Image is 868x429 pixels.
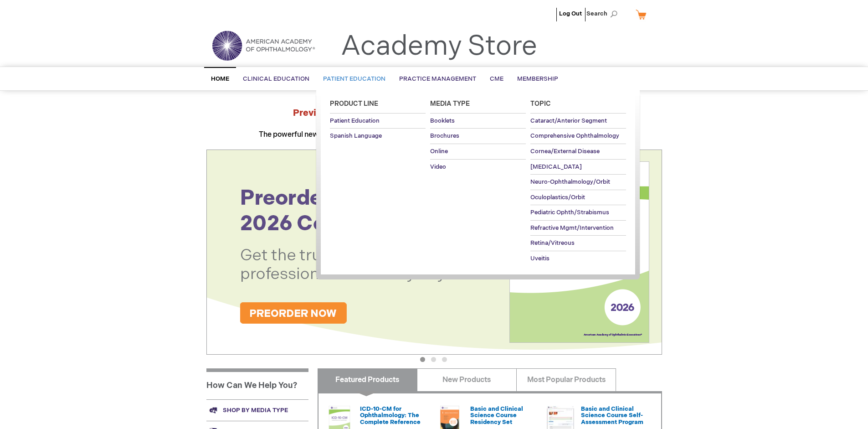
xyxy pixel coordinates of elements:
span: Uveitis [530,255,550,262]
span: Clinical Education [243,75,309,83]
span: Brochures [430,132,459,140]
a: Featured Products [318,368,417,391]
span: Refractive Mgmt/Intervention [530,224,614,232]
span: Cornea/External Disease [530,148,600,155]
span: Topic [530,100,551,108]
span: Video [430,163,446,171]
span: Product Line [330,100,378,108]
span: Spanish Language [330,132,382,140]
span: Practice Management [399,75,476,83]
span: Online [430,148,448,155]
a: Most Popular Products [516,368,616,391]
span: Patient Education [330,117,380,124]
span: Cataract/Anterior Segment [530,117,607,124]
a: Log Out [559,10,582,17]
a: ICD-10-CM for Ophthalmology: The Complete Reference [360,405,421,426]
span: Media Type [430,100,470,108]
strong: Preview the at AAO 2025 [293,108,575,119]
button: 1 of 3 [420,357,425,362]
a: Basic and Clinical Science Course Residency Set [470,405,523,426]
a: Academy Store [341,30,537,63]
span: Pediatric Ophth/Strabismus [530,209,609,216]
span: Membership [517,75,558,83]
button: 3 of 3 [442,357,447,362]
span: Neuro-Ophthalmology/Orbit [530,178,610,186]
span: Search [586,5,621,23]
a: Basic and Clinical Science Course Self-Assessment Program [581,405,643,426]
button: 2 of 3 [431,357,436,362]
span: Retina/Vitreous [530,239,575,247]
a: Shop by media type [206,399,308,421]
a: New Products [417,368,517,391]
span: Comprehensive Ophthalmology [530,132,619,140]
span: Booklets [430,117,455,124]
span: Patient Education [323,75,385,83]
h1: How Can We Help You? [206,368,308,399]
span: [MEDICAL_DATA] [530,163,582,171]
span: Oculoplastics/Orbit [530,194,585,201]
span: Home [211,75,229,83]
span: CME [490,75,503,83]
